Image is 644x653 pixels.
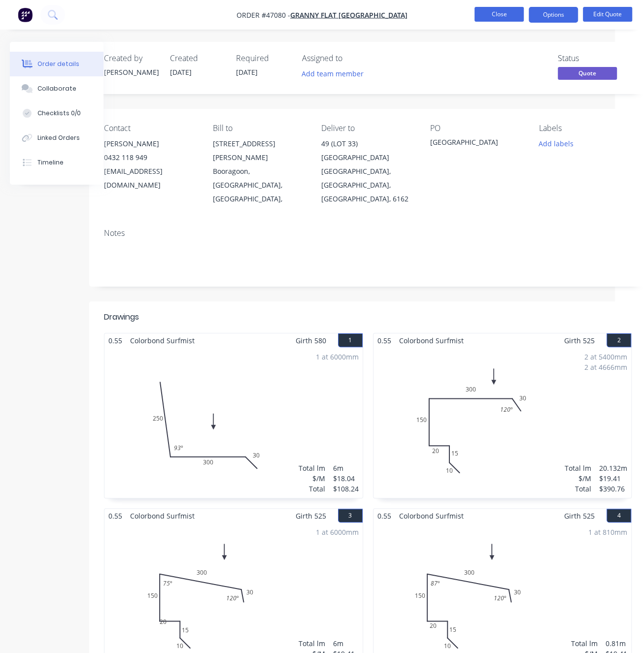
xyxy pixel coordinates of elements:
[299,638,325,649] div: Total lm
[430,137,523,151] div: [GEOGRAPHIC_DATA]
[333,484,359,494] div: $108.24
[296,509,326,523] span: Girth 525
[37,60,79,68] div: Order details
[299,484,325,494] div: Total
[584,352,627,362] div: 2 at 5400mm
[299,473,325,484] div: $/M
[213,124,306,133] div: Bill to
[565,463,591,473] div: Total lm
[37,133,80,142] div: Linked Orders
[104,348,363,498] div: 02503003093º1 at 6000mmTotal lm$/MTotal6m$18.04$108.24
[373,333,395,348] span: 0.55
[558,67,617,79] span: Quote
[599,473,627,484] div: $19.41
[126,333,199,348] span: Colorbond Surfmist
[373,348,632,498] div: 010152015030030120º2 at 5400mm2 at 4666mmTotal lm$/MTotal20.132m$19.41$390.76
[170,54,224,63] div: Created
[10,101,103,126] button: Checklists 0/0
[104,164,197,192] div: [EMAIL_ADDRESS][DOMAIN_NAME]
[10,52,103,76] button: Order details
[290,10,407,20] a: Granny Flat [GEOGRAPHIC_DATA]
[302,67,369,80] button: Add team member
[104,67,158,77] div: [PERSON_NAME]
[104,54,158,63] div: Created by
[104,124,197,133] div: Contact
[395,509,468,523] span: Colorbond Surfmist
[571,638,598,649] div: Total lm
[529,7,578,23] button: Options
[539,124,632,133] div: Labels
[126,509,199,523] span: Colorbond Surfmist
[333,473,359,484] div: $18.04
[607,333,631,347] button: 2
[10,76,103,101] button: Collaborate
[104,509,126,523] span: 0.55
[338,333,363,347] button: 1
[599,463,627,473] div: 20.132m
[299,463,325,473] div: Total lm
[237,10,290,20] span: Order #47080 -
[321,137,414,206] div: 49 (LOT 33) [GEOGRAPHIC_DATA][GEOGRAPHIC_DATA], [GEOGRAPHIC_DATA], [GEOGRAPHIC_DATA], 6162
[395,333,468,348] span: Colorbond Surfmist
[104,229,632,238] div: Notes
[321,124,414,133] div: Deliver to
[430,124,523,133] div: PO
[321,137,414,164] div: 49 (LOT 33) [GEOGRAPHIC_DATA]
[104,311,139,323] div: Drawings
[583,7,632,22] button: Edit Quote
[607,509,631,522] button: 4
[10,126,103,150] button: Linked Orders
[333,463,359,473] div: 6m
[321,164,414,206] div: [GEOGRAPHIC_DATA], [GEOGRAPHIC_DATA], [GEOGRAPHIC_DATA], 6162
[599,484,627,494] div: $390.76
[333,638,359,649] div: 6m
[565,473,591,484] div: $/M
[558,54,632,63] div: Status
[296,333,326,348] span: Girth 580
[104,333,126,348] span: 0.55
[373,509,395,523] span: 0.55
[338,509,363,522] button: 3
[37,84,76,93] div: Collaborate
[104,137,197,151] div: [PERSON_NAME]
[236,67,258,77] span: [DATE]
[236,54,290,63] div: Required
[475,7,524,22] button: Close
[104,151,197,164] div: 0432 118 949
[584,362,627,372] div: 2 at 4666mm
[213,137,306,164] div: [STREET_ADDRESS][PERSON_NAME]
[316,352,359,362] div: 1 at 6000mm
[564,509,595,523] span: Girth 525
[316,527,359,537] div: 1 at 6000mm
[564,333,595,348] span: Girth 525
[213,164,306,206] div: Booragoon, [GEOGRAPHIC_DATA], [GEOGRAPHIC_DATA],
[565,484,591,494] div: Total
[104,137,197,192] div: [PERSON_NAME]0432 118 949[EMAIL_ADDRESS][DOMAIN_NAME]
[302,54,401,63] div: Assigned to
[213,137,306,206] div: [STREET_ADDRESS][PERSON_NAME]Booragoon, [GEOGRAPHIC_DATA], [GEOGRAPHIC_DATA],
[533,137,578,150] button: Add labels
[297,67,369,80] button: Add team member
[588,527,627,537] div: 1 at 810mm
[170,67,192,77] span: [DATE]
[37,109,81,118] div: Checklists 0/0
[37,158,64,167] div: Timeline
[18,7,33,22] img: Factory
[10,150,103,175] button: Timeline
[606,638,627,649] div: 0.81m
